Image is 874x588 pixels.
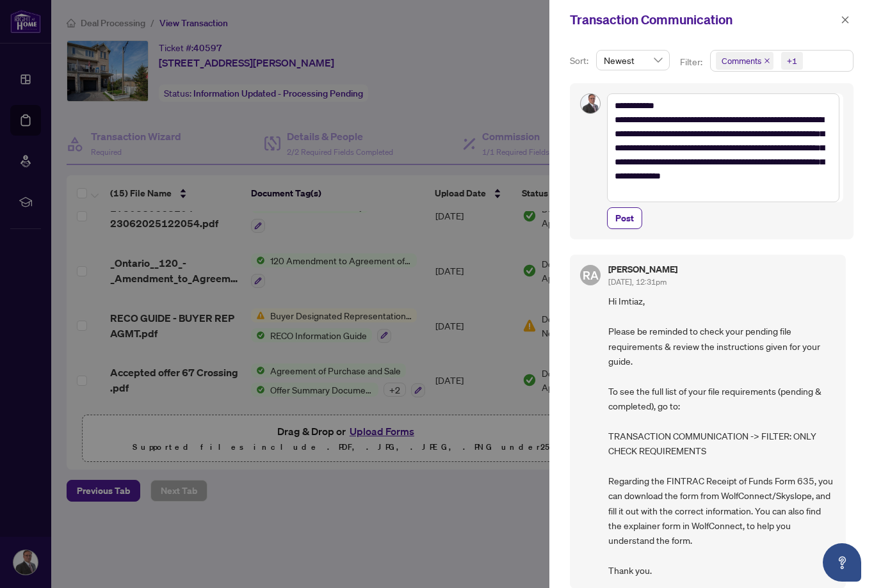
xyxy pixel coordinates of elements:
div: +1 [787,54,797,67]
span: Post [615,208,634,228]
span: RA [583,266,599,284]
img: Profile Icon [581,94,600,113]
span: Newest [604,51,662,70]
h5: [PERSON_NAME] [608,265,677,274]
span: Comments [716,52,773,70]
span: Hi Imtiaz, Please be reminded to check your pending file requirements & review the instructions g... [608,294,836,578]
span: [DATE], 12:31pm [608,277,667,287]
span: Comments [722,54,761,67]
span: close [841,15,850,24]
div: Transaction Communication [570,10,837,29]
span: close [764,58,770,64]
p: Sort: [570,54,591,68]
button: Post [607,207,642,229]
button: Open asap [823,543,861,582]
p: Filter: [680,55,704,69]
